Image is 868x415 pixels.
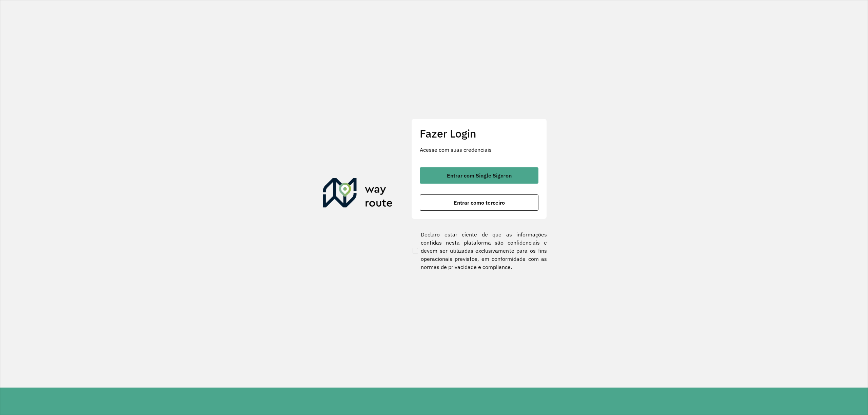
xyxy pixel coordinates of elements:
label: Declaro estar ciente de que as informações contidas nesta plataforma são confidenciais e devem se... [411,230,547,271]
button: button [420,167,538,184]
p: Acesse com suas credenciais [420,146,538,154]
span: Entrar como terceiro [454,200,505,205]
h2: Fazer Login [420,127,538,140]
img: Roteirizador AmbevTech [323,178,393,210]
span: Entrar com Single Sign-on [447,173,512,178]
button: button [420,194,538,211]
